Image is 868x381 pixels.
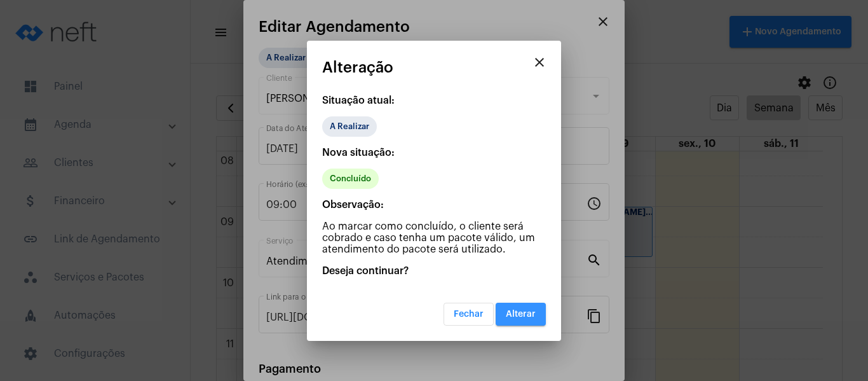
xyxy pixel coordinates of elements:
p: Deseja continuar? [322,265,546,277]
button: Alterar [496,303,546,326]
p: Situação atual: [322,95,546,106]
span: Alteração [322,59,393,76]
mat-chip: Concluído [322,169,379,189]
span: Fechar [454,310,484,319]
span: Alterar [506,310,536,319]
button: Fechar [444,303,494,326]
p: Nova situação: [322,147,546,158]
mat-chip: A Realizar [322,116,377,137]
p: Ao marcar como concluído, o cliente será cobrado e caso tenha um pacote válido, um atendimento do... [322,221,546,255]
mat-icon: close [532,55,547,70]
p: Observação: [322,199,546,211]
